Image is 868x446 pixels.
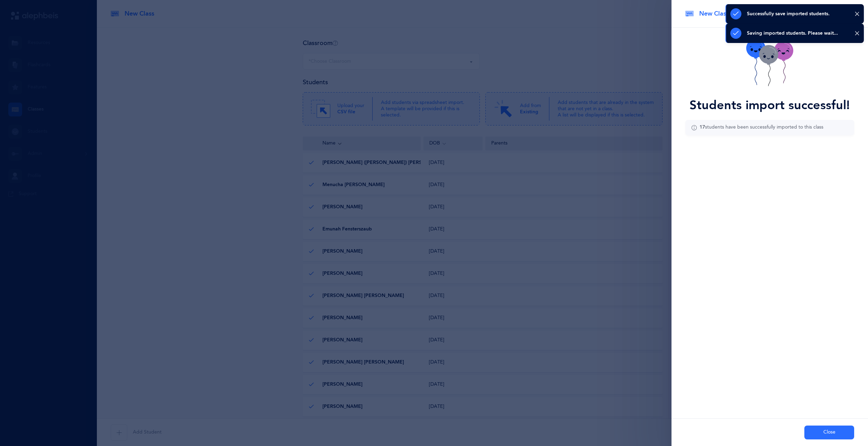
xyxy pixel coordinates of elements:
[700,124,823,131] div: students have been successfully imported to this class
[699,9,729,18] span: New Class
[747,11,838,17] div: Successfully save imported students.
[685,99,854,112] div: Students import successful!
[700,124,705,130] b: 17
[747,30,838,36] div: Saving imported students. Please wait...
[804,426,854,439] button: Close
